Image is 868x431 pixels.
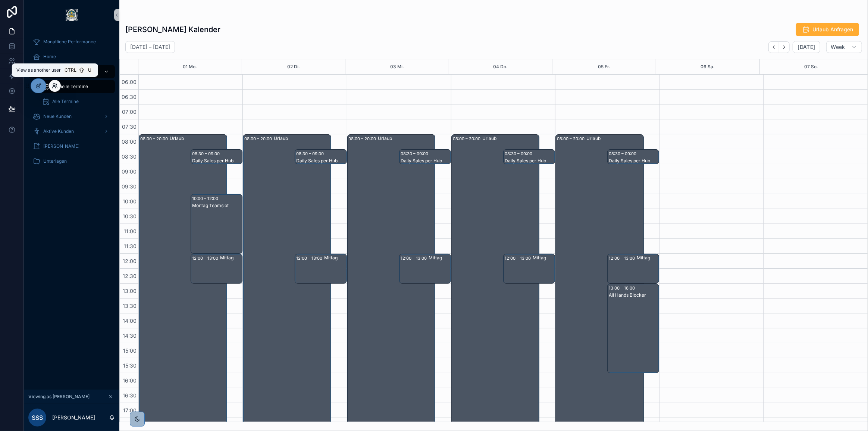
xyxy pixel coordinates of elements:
[183,59,197,74] button: 01 Mo.
[504,254,555,283] div: 12:00 – 13:00Mittag
[28,154,115,168] a: Unterlagen
[399,254,451,283] div: 12:00 – 13:00Mittag
[28,35,115,49] a: Monatliche Performance
[16,67,61,73] span: View as another user
[637,255,658,261] div: Mittag
[598,59,610,74] button: 05 Fr.
[120,94,138,100] span: 06:30
[192,150,222,157] div: 08:30 – 09:00
[120,183,138,190] span: 09:30
[505,150,534,157] div: 08:30 – 09:00
[192,254,220,262] div: 12:00 – 13:00
[121,303,138,309] span: 13:30
[121,318,138,324] span: 14:00
[64,66,77,74] span: Ctrl
[192,203,242,209] div: Montag Teamslot
[401,254,429,262] div: 12:00 – 13:00
[28,50,115,63] a: Home
[170,135,226,141] div: Urlaub
[701,59,715,74] button: 06 Sa.
[28,125,115,138] a: Aktive Kunden
[429,255,450,261] div: Mittag
[121,258,138,264] span: 12:00
[120,124,138,130] span: 07:30
[482,135,539,141] div: Urlaub
[274,135,330,141] div: Urlaub
[87,67,93,73] span: U
[812,26,853,33] span: Urlaub Anfragen
[43,158,67,164] span: Unterlagen
[296,254,324,262] div: 12:00 – 13:00
[493,59,508,74] button: 04 Do.
[122,228,138,234] span: 11:00
[608,284,659,373] div: 13:00 – 16:00All Hands Blocker
[28,110,115,123] a: Neue Kunden
[121,332,138,339] span: 14:30
[37,95,115,108] a: Alle Termine
[32,413,43,422] span: SSS
[120,153,138,160] span: 08:30
[557,135,586,143] div: 08:00 – 20:00
[120,109,138,115] span: 07:00
[796,23,859,36] button: Urlaub Anfragen
[798,44,815,50] span: [DATE]
[24,30,119,178] div: scrollable content
[608,150,659,164] div: 08:30 – 09:00Daily Sales per Hub
[793,41,820,53] button: [DATE]
[296,158,346,164] div: Daily Sales per Hub
[401,150,430,157] div: 08:30 – 09:00
[52,84,88,90] span: Aktuelle Termine
[121,362,138,369] span: 15:30
[505,158,554,164] div: Daily Sales per Hub
[609,292,658,298] div: All Hands Blocker
[121,347,138,354] span: 15:00
[43,39,96,45] span: Monatliche Performance
[192,158,242,164] div: Daily Sales per Hub
[401,158,450,164] div: Daily Sales per Hub
[120,168,138,175] span: 09:00
[43,54,56,60] span: Home
[533,255,554,261] div: Mittag
[192,195,220,202] div: 10:00 – 12:00
[609,158,658,164] div: Daily Sales per Hub
[120,79,138,85] span: 06:00
[121,273,138,279] span: 12:30
[43,113,72,119] span: Neue Kunden
[504,150,555,164] div: 08:30 – 09:00Daily Sales per Hub
[43,128,74,134] span: Aktive Kunden
[804,59,818,74] button: 07 So.
[191,150,242,164] div: 08:30 – 09:00Daily Sales per Hub
[191,254,242,283] div: 12:00 – 13:00Mittag
[378,135,435,141] div: Urlaub
[608,254,659,283] div: 12:00 – 13:00Mittag
[121,377,138,384] span: 16:00
[66,9,78,21] img: App logo
[324,255,346,261] div: Mittag
[505,254,533,262] div: 12:00 – 13:00
[28,394,90,400] span: Viewing as [PERSON_NAME]
[399,150,451,164] div: 08:30 – 09:00Daily Sales per Hub
[37,80,115,93] a: Aktuelle Termine
[609,284,637,292] div: 13:00 – 16:00
[121,213,138,219] span: 10:30
[125,24,220,35] h1: [PERSON_NAME] Kalender
[586,135,643,141] div: Urlaub
[609,150,638,157] div: 08:30 – 09:00
[768,41,779,53] button: Back
[390,59,404,74] button: 03 Mi.
[296,150,326,157] div: 08:30 – 09:00
[28,140,115,153] a: [PERSON_NAME]
[295,150,346,164] div: 08:30 – 09:00Daily Sales per Hub
[295,254,346,283] div: 12:00 – 13:00Mittag
[453,135,482,143] div: 08:00 – 20:00
[779,41,790,53] button: Next
[609,254,637,262] div: 12:00 – 13:00
[244,135,274,143] div: 08:00 – 20:00
[121,392,138,399] span: 16:30
[140,135,170,143] div: 08:00 – 20:00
